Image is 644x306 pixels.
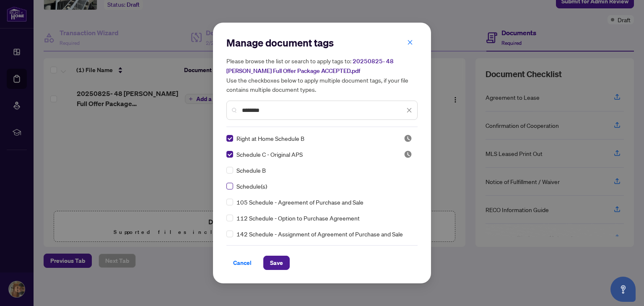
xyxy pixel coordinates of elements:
[226,56,418,94] h5: Please browse the list or search to apply tags to: Use the checkboxes below to apply multiple doc...
[270,256,283,270] span: Save
[404,134,412,143] span: Pending Review
[226,36,418,49] h2: Manage document tags
[404,150,412,158] img: status
[236,166,266,175] span: Schedule B
[404,134,412,143] img: status
[236,134,304,143] span: Right at Home Schedule B
[404,150,412,158] span: Pending Review
[236,213,360,223] span: 112 Schedule - Option to Purchase Agreement
[236,197,364,207] span: 105 Schedule - Agreement of Purchase and Sale
[236,182,267,191] span: Schedule(s)
[233,256,252,270] span: Cancel
[407,39,413,45] span: close
[236,229,403,239] span: 142 Schedule - Assignment of Agreement of Purchase and Sale
[226,256,258,270] button: Cancel
[236,150,303,159] span: Schedule C - Original APS
[406,107,412,113] span: close
[263,256,290,270] button: Save
[610,277,636,302] button: Open asap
